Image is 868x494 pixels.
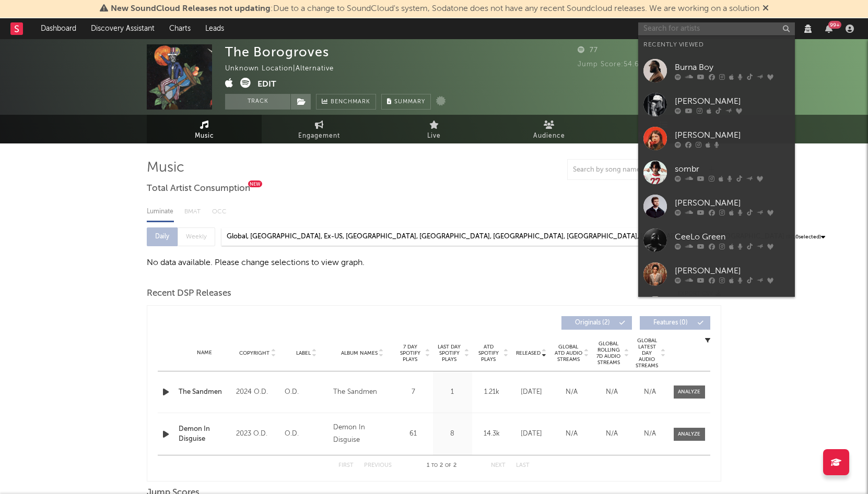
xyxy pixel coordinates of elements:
[436,387,470,397] div: 1
[84,18,162,39] a: Discovery Assistant
[554,429,589,439] div: N/A
[162,18,198,39] a: Charts
[568,320,616,326] span: Originals ( 2 )
[257,78,276,91] button: Edit
[427,130,441,142] span: Live
[640,316,710,330] button: Features(0)
[431,463,438,468] span: to
[195,130,214,142] span: Music
[514,387,549,397] div: [DATE]
[675,264,790,277] div: [PERSON_NAME]
[285,386,328,399] div: O.D.
[568,166,678,174] input: Search by song name or URL
[33,18,84,39] a: Dashboard
[475,387,509,397] div: 1.21k
[647,320,695,326] span: Features ( 0 )
[638,291,795,325] a: [PERSON_NAME]
[381,94,431,110] button: Summary
[516,350,541,356] span: Released
[338,463,354,468] button: First
[396,344,424,363] span: 7 Day Spotify Plays
[179,349,231,357] div: Name
[675,197,790,209] div: [PERSON_NAME]
[828,21,841,29] div: 99 +
[179,424,231,444] a: Demon In Disguise
[675,231,790,243] div: CeeLo Green
[786,231,821,243] span: ( 9 / 10 selected)
[248,180,262,187] div: New
[514,429,549,439] div: [DATE]
[147,287,231,300] span: Recent DSP Releases
[436,429,470,439] div: 8
[675,163,790,175] div: sombr
[594,341,623,366] span: Global Rolling 7D Audio Streams
[643,39,790,51] div: Recently Viewed
[533,130,565,142] span: Audience
[147,115,262,143] a: Music
[638,223,795,257] a: CeeLo Green
[111,5,271,13] span: New SoundCloud Releases not updating
[554,344,583,363] span: Global ATD Audio Streams
[225,44,329,59] div: The Borogroves
[236,386,279,399] div: 2024 O.D.
[333,421,391,447] div: Demon In Disguise
[198,18,231,39] a: Leads
[638,122,795,155] a: [PERSON_NAME]
[606,115,721,143] a: Playlists/Charts
[475,344,502,363] span: ATD Spotify Plays
[147,257,721,269] div: No data available. Please change selections to view graph.
[638,189,795,223] a: [PERSON_NAME]
[111,5,759,13] span: : Due to a change to SoundCloud's system, Sodatone does not have any recent Soundcloud releases. ...
[675,95,790,107] div: [PERSON_NAME]
[296,350,311,356] span: Label
[638,22,795,35] input: Search for artists
[236,428,279,440] div: 2023 O.D.
[638,257,795,291] a: [PERSON_NAME]
[554,387,589,397] div: N/A
[675,129,790,141] div: [PERSON_NAME]
[638,88,795,122] a: [PERSON_NAME]
[594,429,629,439] div: N/A
[594,387,629,397] div: N/A
[436,344,463,363] span: Last Day Spotify Plays
[396,387,430,397] div: 7
[179,387,231,397] a: The Sandmen
[491,463,506,468] button: Next
[316,94,376,110] a: Benchmark
[516,463,530,468] button: Last
[578,61,639,68] span: Jump Score: 54.6
[147,183,250,195] span: Total Artist Consumption
[635,387,666,397] div: N/A
[825,25,832,33] button: 99+
[638,54,795,88] a: Burna Boy
[635,429,666,439] div: N/A
[364,463,392,468] button: Previous
[227,231,784,243] div: Global, [GEOGRAPHIC_DATA], Ex-US, [GEOGRAPHIC_DATA], [GEOGRAPHIC_DATA], [GEOGRAPHIC_DATA], [GEOGR...
[578,47,598,54] span: 77
[225,63,358,75] div: Unknown Location | Alternative
[396,429,430,439] div: 61
[239,350,269,356] span: Copyright
[333,386,377,399] div: The Sandmen
[285,428,328,440] div: O.D.
[638,155,795,189] a: sombr
[394,99,425,105] span: Summary
[635,338,660,369] span: Global Latest Day Audio Streams
[763,5,769,13] span: Dismiss
[262,115,377,143] a: Engagement
[475,429,509,439] div: 14.3k
[561,316,632,330] button: Originals(2)
[377,115,491,143] a: Live
[675,61,790,74] div: Burna Boy
[225,94,290,110] button: Track
[445,463,451,468] span: of
[341,350,378,356] span: Album Names
[298,130,340,142] span: Engagement
[331,96,370,109] span: Benchmark
[413,460,470,472] div: 1 2 2
[491,115,606,143] a: Audience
